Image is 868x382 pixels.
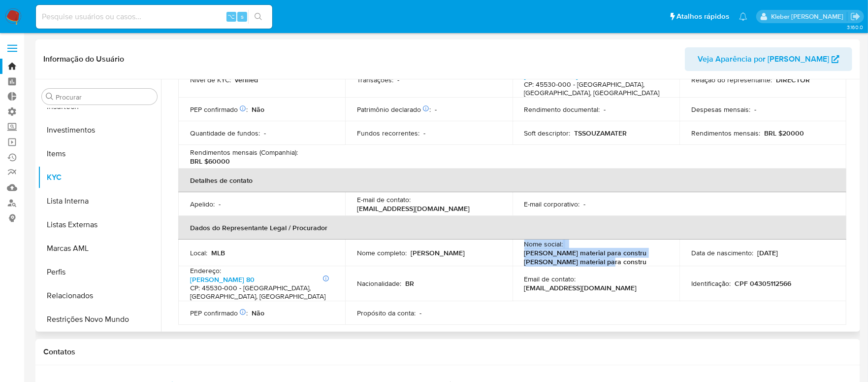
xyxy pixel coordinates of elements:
[764,129,804,138] p: BRL $20000
[38,118,161,142] button: Investimentos
[524,283,637,292] p: [EMAIL_ADDRESS][DOMAIN_NAME]
[227,12,235,21] span: ⌥
[357,204,470,213] p: [EMAIL_ADDRESS][DOMAIN_NAME]
[850,11,861,22] a: Sair
[38,142,161,166] button: Items
[190,105,248,114] p: PEP confirmado :
[190,275,255,284] a: [PERSON_NAME] 80
[357,105,431,114] p: Patrimônio declarado :
[190,129,260,138] p: Quantidade de fundos :
[43,54,124,64] h1: Informação do Usuário
[691,248,753,257] p: Data de nascimento :
[575,129,627,138] p: TSSOUZAMATER
[190,148,298,157] p: Rendimentos mensais (Companhia) :
[219,200,221,208] p: -
[524,248,664,266] p: [PERSON_NAME] material para constru [PERSON_NAME] material para constru
[691,129,760,138] p: Rendimentos mensais :
[190,157,230,166] p: BRL $60000
[397,75,399,84] p: -
[739,12,747,21] a: Notificações
[211,248,225,257] p: MLB
[190,248,207,257] p: Local :
[524,200,580,208] p: E-mail corporativo :
[38,237,161,260] button: Marcas AML
[38,260,161,284] button: Perfis
[264,129,266,138] p: -
[776,75,810,84] p: DIRECTOR
[43,347,852,357] h1: Contatos
[178,169,846,192] th: Detalhes de contato
[423,129,425,138] p: -
[235,75,258,84] p: verified
[190,75,231,84] p: Nível de KYC :
[524,105,600,114] p: Rendimento documental :
[357,279,401,288] p: Nacionalidade :
[36,10,272,23] input: Pesquise usuários ou casos...
[524,275,576,283] p: Email de contato :
[38,213,161,237] button: Listas Externas
[757,248,778,257] p: [DATE]
[190,309,248,317] p: PEP confirmado :
[604,105,606,114] p: -
[190,266,221,275] p: Endereço :
[524,129,571,138] p: Soft descriptor :
[685,47,852,71] button: Veja Aparência por [PERSON_NAME]
[735,279,791,288] p: CPF 04305112566
[405,279,414,288] p: BR
[698,47,829,71] span: Veja Aparência por [PERSON_NAME]
[178,216,846,240] th: Dados do Representante Legal / Procurador
[252,309,264,317] p: Não
[252,105,264,114] p: Não
[524,80,664,98] h4: CP: 45530-000 - [GEOGRAPHIC_DATA], [GEOGRAPHIC_DATA], [GEOGRAPHIC_DATA]
[357,195,411,204] p: E-mail de contato :
[38,284,161,308] button: Relacionados
[524,240,563,248] p: Nome social :
[691,75,772,84] p: Relação do representante :
[38,308,161,331] button: Restrições Novo Mundo
[46,93,54,101] button: Procurar
[357,248,407,257] p: Nome completo :
[691,105,750,114] p: Despesas mensais :
[248,10,268,24] button: search-icon
[754,105,756,114] p: -
[190,200,215,208] p: Apelido :
[419,309,421,317] p: -
[357,75,393,84] p: Transações :
[190,284,329,301] h4: CP: 45530-000 - [GEOGRAPHIC_DATA], [GEOGRAPHIC_DATA], [GEOGRAPHIC_DATA]
[357,309,416,317] p: Propósito da conta :
[38,189,161,213] button: Lista Interna
[676,11,729,22] span: Atalhos rápidos
[691,279,731,288] p: Identificação :
[771,12,847,21] p: kleber.bueno@mercadolivre.com
[435,105,437,114] p: -
[584,200,586,208] p: -
[38,166,161,189] button: KYC
[56,93,153,102] input: Procurar
[241,12,244,21] span: s
[357,129,419,138] p: Fundos recorrentes :
[411,248,465,257] p: [PERSON_NAME]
